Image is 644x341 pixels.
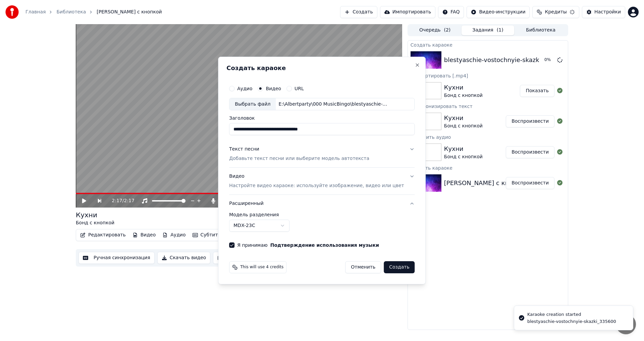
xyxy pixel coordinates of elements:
label: Заголовок [229,116,415,121]
label: Видео [266,86,281,91]
span: This will use 4 credits [240,265,283,270]
label: Я принимаю [237,243,379,247]
div: Расширенный [229,212,415,237]
button: Отменить [345,261,381,273]
label: Аудио [237,86,252,91]
p: Настройте видео караоке: используйте изображение, видео или цвет [229,182,404,189]
p: Добавьте текст песни или выберите модель автотекста [229,156,369,162]
button: ВидеоНастройте видео караоке: используйте изображение, видео или цвет [229,168,415,195]
div: Текст песни [229,146,259,153]
div: Видео [229,173,404,189]
label: URL [294,86,304,91]
h2: Создать караоке [226,65,417,71]
button: Расширенный [229,195,415,212]
div: E:\Albertparty\000 MusicBingo\blestyaschie-vostochnyie-skazki_335600.mp4 [276,101,390,108]
button: Текст песниДобавьте текст песни или выберите модель автотекста [229,141,415,168]
div: Выбрать файл [229,98,276,110]
label: Модель разделения [229,212,415,217]
button: Я принимаю [270,243,379,247]
button: Создать [384,261,415,273]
